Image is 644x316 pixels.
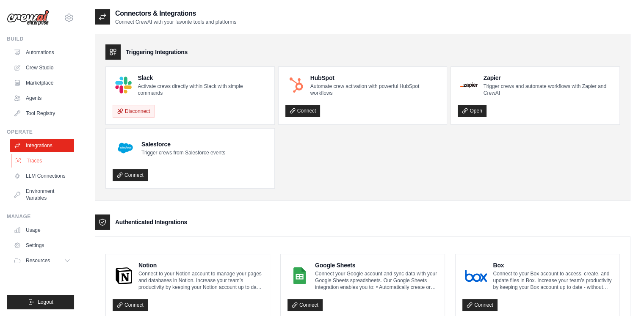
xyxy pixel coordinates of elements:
[315,261,438,269] h4: Google Sheets
[7,36,74,42] div: Build
[10,139,74,152] a: Integrations
[315,270,438,291] p: Connect your Google account and sync data with your Google Sheets spreadsheets. Our Google Sheets...
[484,74,613,82] h4: Zapier
[141,140,225,148] h4: Salesforce
[10,76,74,90] a: Marketplace
[484,83,613,96] p: Trigger crews and automate workflows with Zapier and CrewAI
[10,223,74,237] a: Usage
[310,83,440,96] p: Automate crew activation with powerful HubSpot workflows
[493,261,613,269] h4: Box
[465,267,487,284] img: Box Logo
[10,46,74,59] a: Automations
[285,105,321,117] a: Connect
[7,129,74,135] div: Operate
[38,299,53,305] span: Logout
[126,48,188,56] h3: Triggering Integrations
[290,267,309,284] img: Google Sheets Logo
[10,91,74,105] a: Agents
[115,267,133,284] img: Notion Logo
[10,254,74,267] button: Resources
[115,138,135,158] img: Salesforce Logo
[10,169,74,183] a: LLM Connections
[7,213,74,220] div: Manage
[115,8,236,19] h2: Connectors & Integrations
[288,77,304,93] img: HubSpot Logo
[138,261,263,269] h4: Notion
[11,154,75,168] a: Traces
[10,107,74,120] a: Tool Registry
[138,83,267,96] p: Activate crews directly within Slack with simple commands
[26,257,50,264] span: Resources
[115,77,132,93] img: Slack Logo
[113,105,155,118] button: Disconnect
[460,82,477,88] img: Zapier Logo
[115,19,236,25] p: Connect CrewAI with your favorite tools and platforms
[7,10,49,26] img: Logo
[138,270,263,291] p: Connect to your Notion account to manage your pages and databases in Notion. Increase your team’s...
[138,74,267,82] h4: Slack
[113,299,148,311] a: Connect
[493,270,613,291] p: Connect to your Box account to access, create, and update files in Box. Increase your team’s prod...
[7,295,74,309] button: Logout
[10,184,74,205] a: Environment Variables
[10,61,74,74] a: Crew Studio
[141,149,225,156] p: Trigger crews from Salesforce events
[310,74,440,82] h4: HubSpot
[10,239,74,252] a: Settings
[115,218,187,226] h3: Authenticated Integrations
[113,169,148,181] a: Connect
[458,105,486,117] a: Open
[462,299,498,311] a: Connect
[287,299,323,311] a: Connect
